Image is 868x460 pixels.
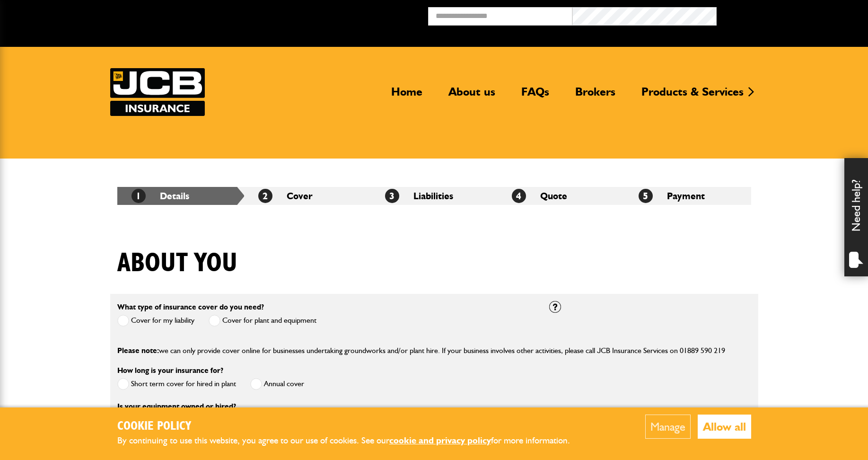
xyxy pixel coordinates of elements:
label: Cover for my liability [117,315,194,327]
img: JCB Insurance Services logo [110,68,205,116]
span: 5 [639,189,653,203]
li: Payment [624,187,751,205]
span: 3 [385,189,399,203]
a: Products & Services [634,85,751,106]
a: cookie and privacy policy [389,435,491,446]
button: Broker Login [717,7,861,22]
p: we can only provide cover online for businesses undertaking groundworks and/or plant hire. If you... [117,345,751,357]
span: 1 [132,189,146,203]
a: Home [384,85,430,106]
button: Allow all [698,415,751,439]
li: Liabilities [371,187,498,205]
span: Please note: [117,346,159,355]
p: By continuing to use this website, you agree to our use of cookies. See our for more information. [117,433,586,448]
h2: Cookie Policy [117,419,586,434]
label: Short term cover for hired in plant [117,378,236,390]
label: What type of insurance cover do you need? [117,303,264,311]
li: Quote [498,187,624,205]
h1: About you [117,248,237,279]
a: About us [441,85,502,106]
a: JCB Insurance Services [110,68,205,116]
div: Need help? [844,158,868,276]
a: Brokers [568,85,623,106]
li: Details [117,187,244,205]
li: Cover [244,187,371,205]
span: 2 [258,189,272,203]
a: FAQs [514,85,556,106]
label: How long is your insurance for? [117,367,223,374]
span: 4 [512,189,526,203]
label: Is your equipment owned or hired? [117,403,236,410]
label: Annual cover [250,378,304,390]
label: Cover for plant and equipment [209,315,316,327]
button: Manage [645,415,691,439]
